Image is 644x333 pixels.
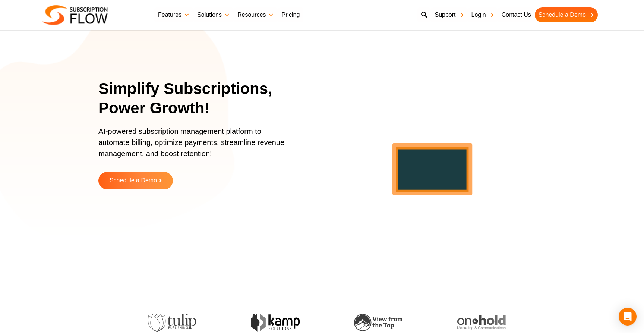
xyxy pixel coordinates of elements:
p: AI-powered subscription management platform to automate billing, optimize payments, streamline re... [98,126,292,167]
img: onhold-marketing [457,315,506,330]
a: Schedule a Demo [98,172,173,189]
a: Solutions [193,7,234,22]
a: Schedule a Demo [535,7,598,22]
img: Subscriptionflow [42,5,108,25]
a: Login [468,7,498,22]
h1: Simplify Subscriptions, Power Growth! [98,79,302,118]
a: Support [431,7,467,22]
img: kamp-solution [251,314,300,331]
img: view-from-the-top [354,314,402,332]
img: tulip-publishing [148,314,196,332]
a: Pricing [278,7,303,22]
a: Resources [234,7,278,22]
div: Open Intercom Messenger [619,308,637,326]
span: Schedule a Demo [110,178,157,184]
a: Features [154,7,193,22]
a: Contact Us [498,7,535,22]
